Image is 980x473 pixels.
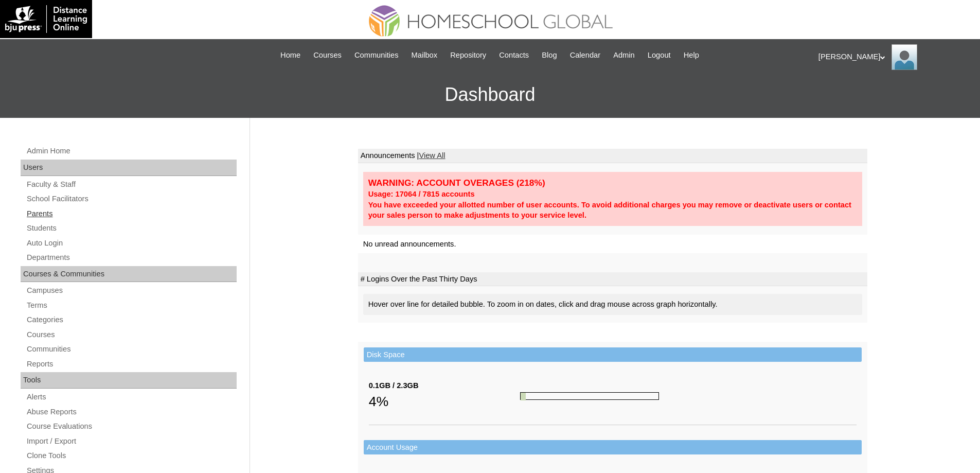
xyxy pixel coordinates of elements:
[313,49,342,61] span: Courses
[26,251,237,264] a: Departments
[26,178,237,191] a: Faculty & Staff
[412,49,438,61] span: Mailbox
[21,160,237,176] div: Users
[648,49,671,61] span: Logout
[818,44,970,70] div: [PERSON_NAME]
[26,343,237,356] a: Communities
[369,391,520,412] div: 4%
[26,299,237,312] a: Terms
[26,420,237,433] a: Course Evaluations
[537,49,562,61] a: Blog
[26,449,237,462] a: Clone Tools
[368,177,857,189] div: WARNING: ACCOUNT OVERAGES (218%)
[684,49,699,61] span: Help
[643,49,676,61] a: Logout
[445,49,491,61] a: Repository
[5,72,975,118] h3: Dashboard
[363,294,862,315] div: Hover over line for detailed bubble. To zoom in on dates, click and drag mouse across graph horiz...
[608,49,640,61] a: Admin
[26,222,237,235] a: Students
[368,190,475,198] strong: Usage: 17064 / 7815 accounts
[26,237,237,250] a: Auto Login
[275,49,306,61] a: Home
[26,284,237,297] a: Campuses
[406,49,443,61] a: Mailbox
[892,44,917,70] img: Ariane Ebuen
[26,192,237,205] a: School Facilitators
[499,49,529,61] span: Contacts
[358,235,867,254] td: No unread announcements.
[26,145,237,157] a: Admin Home
[26,406,237,418] a: Abuse Reports
[308,49,347,61] a: Courses
[364,347,862,362] td: Disk Space
[21,266,237,283] div: Courses & Communities
[26,435,237,448] a: Import / Export
[679,49,704,61] a: Help
[358,272,867,287] td: # Logins Over the Past Thirty Days
[613,49,635,61] span: Admin
[26,313,237,326] a: Categories
[26,358,237,371] a: Reports
[26,391,237,404] a: Alerts
[358,149,867,163] td: Announcements |
[450,49,486,61] span: Repository
[369,380,520,391] div: 0.1GB / 2.3GB
[368,200,857,221] div: You have exceeded your allotted number of user accounts. To avoid additional charges you may remo...
[419,151,445,160] a: View All
[364,440,862,455] td: Account Usage
[349,49,404,61] a: Communities
[354,49,399,61] span: Communities
[26,207,237,220] a: Parents
[542,49,557,61] span: Blog
[494,49,534,61] a: Contacts
[565,49,605,61] a: Calendar
[21,372,237,389] div: Tools
[280,49,300,61] span: Home
[570,49,600,61] span: Calendar
[26,328,237,341] a: Courses
[5,5,87,33] img: logo-white.png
